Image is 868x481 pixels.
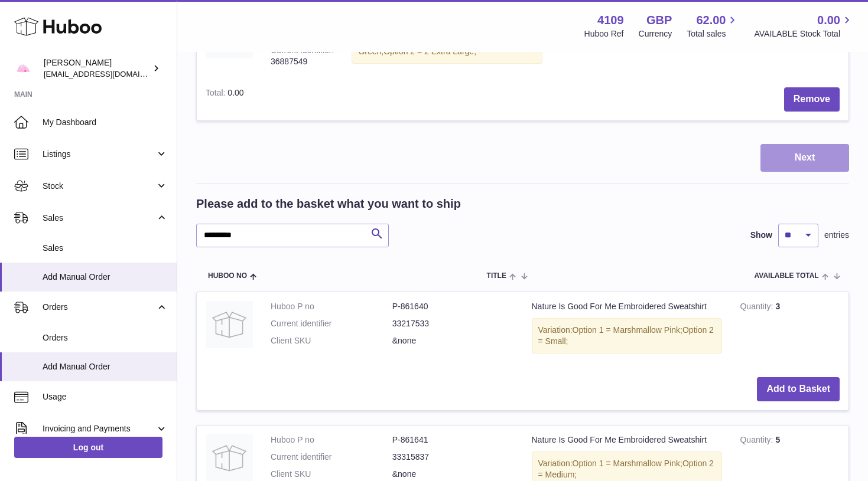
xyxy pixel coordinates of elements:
[584,28,624,40] div: Huboo Ref
[392,434,514,446] dd: P-861641
[646,12,672,28] strong: GBP
[43,181,155,192] span: Stock
[392,451,514,463] dd: 33315837
[392,301,514,312] dd: P-861640
[14,60,32,77] img: hello@limpetstore.com
[696,12,726,28] span: 62.00
[43,212,155,224] span: Sales
[392,318,514,329] dd: 33217533
[43,332,168,343] span: Orders
[271,451,392,463] dt: Current identifier
[43,243,168,254] span: Sales
[757,377,840,401] button: Add to Basket
[14,437,162,458] a: Log out
[271,301,392,312] dt: Huboo P no
[43,361,168,372] span: Add Manual Order
[784,87,840,112] button: Remove
[487,272,506,280] span: Title
[824,230,849,241] span: entries
[271,469,392,480] dt: Client SKU
[573,325,682,335] span: Option 1 = Marshmallow Pink;
[43,117,168,128] span: My Dashboard
[43,149,155,160] span: Listings
[597,12,624,28] strong: 4109
[196,196,461,212] h2: Please add to the basket what you want to ship
[817,12,840,28] span: 0.00
[740,302,775,314] strong: Quantity
[44,69,174,78] span: [EMAIL_ADDRESS][DOMAIN_NAME]
[687,12,739,40] a: 62.00 Total sales
[206,301,253,348] img: Nature Is Good For Me Embroidered Sweatshirt
[538,325,714,346] span: Option 2 = Small;
[731,292,849,368] td: 3
[271,335,392,346] dt: Client SKU
[740,435,775,447] strong: Quantity
[532,318,723,354] div: Variation:
[43,391,168,403] span: Usage
[760,144,849,172] button: Next
[227,88,243,97] span: 0.00
[755,272,819,280] span: AVAILABLE Total
[538,459,714,479] span: Option 2 = Medium;
[392,335,514,346] dd: &none
[573,459,682,468] span: Option 1 = Marshmallow Pink;
[43,271,168,283] span: Add Manual Order
[43,423,155,434] span: Invoicing and Payments
[392,469,514,480] dd: &none
[639,28,672,40] div: Currency
[271,318,392,329] dt: Current identifier
[271,434,392,446] dt: Huboo P no
[687,28,739,40] span: Total sales
[208,272,247,280] span: Huboo no
[271,56,334,67] div: 36887549
[44,57,150,80] div: [PERSON_NAME]
[206,88,227,100] label: Total
[523,292,732,368] td: Nature Is Good For Me Embroidered Sweatshirt
[43,302,155,313] span: Orders
[754,28,854,40] span: AVAILABLE Stock Total
[750,230,772,241] label: Show
[754,12,854,40] a: 0.00 AVAILABLE Stock Total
